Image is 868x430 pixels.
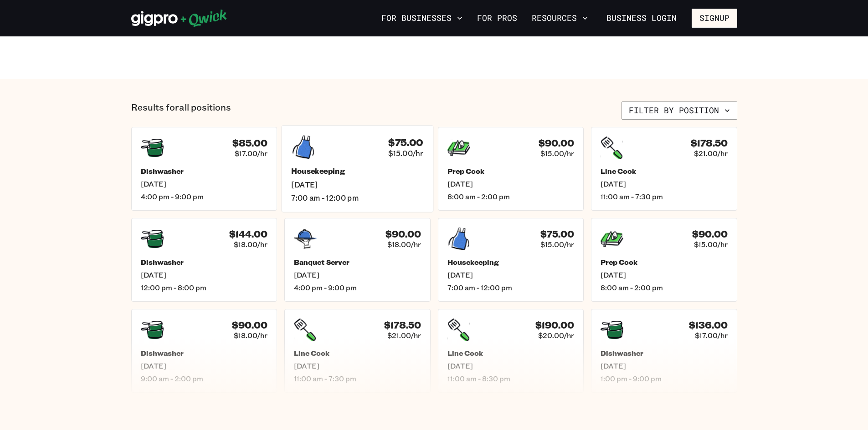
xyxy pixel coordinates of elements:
[378,10,466,26] button: For Businesses
[601,270,728,279] span: [DATE]
[689,319,728,331] h4: $136.00
[447,374,575,383] span: 11:00 am - 8:30 pm
[387,240,421,249] span: $18.00/hr
[540,149,574,158] span: $15.00/hr
[141,192,268,201] span: 4:00 pm - 9:00 pm
[229,228,267,240] h4: $144.00
[234,331,267,340] span: $18.00/hr
[694,149,728,158] span: $21.00/hr
[232,319,267,331] h4: $90.00
[438,309,584,393] a: $190.00$20.00/hrLine Cook[DATE]11:00 am - 8:30 pm
[384,319,421,331] h4: $178.50
[540,228,574,240] h4: $75.00
[447,361,575,370] span: [DATE]
[621,101,737,120] button: Filter by position
[294,283,421,292] span: 4:00 pm - 9:00 pm
[291,167,423,176] h5: Housekeeping
[591,127,737,211] a: $178.50$21.00/hrLine Cook[DATE]11:00 am - 7:30 pm
[232,137,267,149] h4: $85.00
[294,258,421,267] h5: Banquet Server
[601,361,728,370] span: [DATE]
[447,283,575,292] span: 7:00 am - 12:00 pm
[387,331,421,340] span: $21.00/hr
[601,258,728,267] h5: Prep Cook
[601,349,728,358] h5: Dishwasher
[473,10,521,26] a: For Pros
[141,167,268,176] h5: Dishwasher
[447,179,575,188] span: [DATE]
[131,127,277,211] a: $85.00$17.00/hrDishwasher[DATE]4:00 pm - 9:00 pm
[141,374,268,383] span: 9:00 am - 2:00 pm
[601,192,728,201] span: 11:00 am - 7:30 pm
[601,283,728,292] span: 8:00 am - 2:00 pm
[294,361,421,370] span: [DATE]
[535,319,574,331] h4: $190.00
[692,228,728,240] h4: $90.00
[284,309,431,393] a: $178.50$21.00/hrLine Cook[DATE]11:00 am - 7:30 pm
[438,127,584,211] a: $90.00$15.00/hrPrep Cook[DATE]8:00 am - 2:00 pm
[539,137,574,149] h4: $90.00
[692,9,737,28] button: Signup
[294,270,421,279] span: [DATE]
[601,167,728,176] h5: Line Cook
[599,9,684,28] a: Business Login
[131,101,231,120] p: Results for all positions
[291,193,423,202] span: 7:00 am - 12:00 pm
[284,218,431,302] a: $90.00$18.00/hrBanquet Server[DATE]4:00 pm - 9:00 pm
[131,218,277,302] a: $144.00$18.00/hrDishwasher[DATE]12:00 pm - 8:00 pm
[528,10,591,26] button: Resources
[141,283,268,292] span: 12:00 pm - 8:00 pm
[447,270,575,279] span: [DATE]
[234,240,267,249] span: $18.00/hr
[538,331,574,340] span: $20.00/hr
[141,179,268,188] span: [DATE]
[388,137,423,148] h4: $75.00
[540,240,574,249] span: $15.00/hr
[591,309,737,393] a: $136.00$17.00/hrDishwasher[DATE]1:00 pm - 9:00 pm
[447,258,575,267] h5: Housekeeping
[294,349,421,358] h5: Line Cook
[141,270,268,279] span: [DATE]
[447,167,575,176] h5: Prep Cook
[294,374,421,383] span: 11:00 am - 7:30 pm
[388,148,423,158] span: $15.00/hr
[438,218,584,302] a: $75.00$15.00/hrHousekeeping[DATE]7:00 am - 12:00 pm
[291,180,423,189] span: [DATE]
[447,349,575,358] h5: Line Cook
[235,149,267,158] span: $17.00/hr
[131,309,277,393] a: $90.00$18.00/hrDishwasher[DATE]9:00 am - 2:00 pm
[601,374,728,383] span: 1:00 pm - 9:00 pm
[591,218,737,302] a: $90.00$15.00/hrPrep Cook[DATE]8:00 am - 2:00 pm
[141,349,268,358] h5: Dishwasher
[695,331,728,340] span: $17.00/hr
[141,258,268,267] h5: Dishwasher
[691,137,728,149] h4: $178.50
[385,228,421,240] h4: $90.00
[447,192,575,201] span: 8:00 am - 2:00 pm
[141,361,268,370] span: [DATE]
[694,240,728,249] span: $15.00/hr
[601,179,728,188] span: [DATE]
[282,125,433,212] a: $75.00$15.00/hrHousekeeping[DATE]7:00 am - 12:00 pm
